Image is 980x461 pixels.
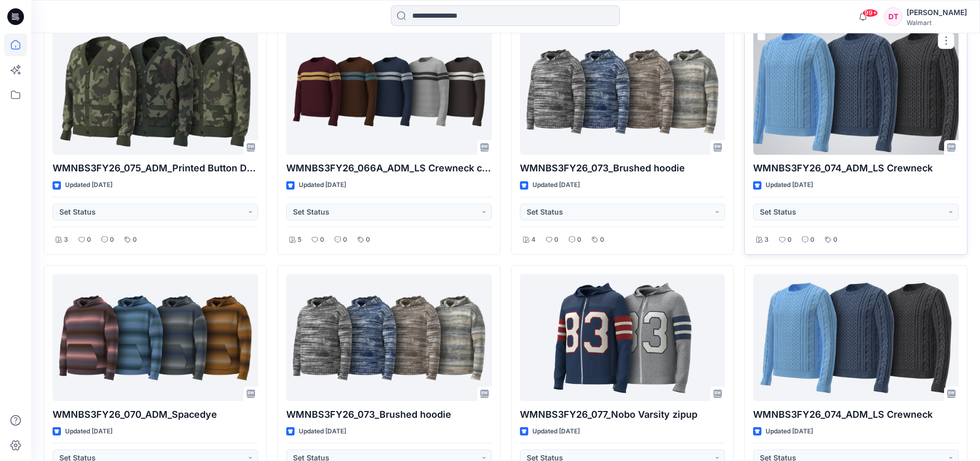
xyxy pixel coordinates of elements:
p: Updated [DATE] [532,426,580,437]
a: WMNBS3FY26_075_ADM_Printed Button Down [53,28,258,155]
p: Updated [DATE] [766,426,813,437]
p: 0 [833,234,837,245]
p: 0 [110,234,114,245]
p: 0 [320,234,324,245]
p: 0 [810,234,814,245]
p: 3 [64,234,68,245]
p: 0 [87,234,91,245]
p: WMNBS3FY26_074_ADM_LS Crewneck [753,407,959,422]
p: Updated [DATE] [299,180,346,191]
p: WMNBS3FY26_074_ADM_LS Crewneck [753,161,959,176]
p: 0 [577,234,581,245]
p: 0 [600,234,604,245]
div: [PERSON_NAME] [907,6,967,19]
p: Updated [DATE] [65,180,112,191]
div: Walmart [907,19,967,27]
a: WMNBS3FY26_077_Nobo Varsity zipup [520,274,726,401]
a: WMNBS3FY26_074_ADM_LS Crewneck [753,28,959,155]
div: DT [884,7,902,26]
p: 0 [343,234,347,245]
p: WMNBS3FY26_066A_ADM_LS Crewneck copy [286,161,492,176]
a: WMNBS3FY26_073_Brushed hoodie [286,274,492,401]
p: 0 [554,234,558,245]
p: 0 [787,234,792,245]
p: Updated [DATE] [766,180,813,191]
a: WMNBS3FY26_074_ADM_LS Crewneck [753,274,959,401]
p: WMNBS3FY26_070_ADM_Spacedye [53,407,258,422]
p: Updated [DATE] [65,426,112,437]
p: WMNBS3FY26_073_Brushed hoodie [286,407,492,422]
span: 99+ [862,9,878,17]
p: 4 [531,234,536,245]
p: 0 [366,234,370,245]
p: 3 [765,234,769,245]
p: WMNBS3FY26_073_Brushed hoodie [520,161,726,176]
a: WMNBS3FY26_066A_ADM_LS Crewneck copy [286,28,492,155]
a: WMNBS3FY26_073_Brushed hoodie [520,28,726,155]
p: WMNBS3FY26_075_ADM_Printed Button Down [53,161,258,176]
p: WMNBS3FY26_077_Nobo Varsity zipup [520,407,726,422]
p: 5 [298,234,301,245]
a: WMNBS3FY26_070_ADM_Spacedye [53,274,258,401]
p: Updated [DATE] [299,426,346,437]
p: 0 [133,234,137,245]
p: Updated [DATE] [532,180,580,191]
